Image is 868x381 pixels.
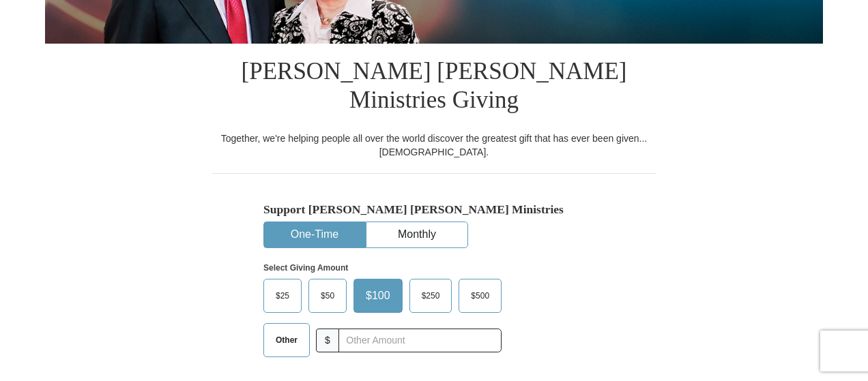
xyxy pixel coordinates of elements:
[314,286,341,306] span: $50
[264,222,365,247] button: One-Time
[269,330,304,350] span: Other
[263,263,348,273] strong: Select Giving Amount
[212,132,656,159] div: Together, we're helping people all over the world discover the greatest gift that has ever been g...
[464,286,496,306] span: $500
[415,286,447,306] span: $250
[338,329,502,352] input: Other Amount
[212,44,656,132] h1: [PERSON_NAME] [PERSON_NAME] Ministries Giving
[316,329,339,352] span: $
[366,222,467,247] button: Monthly
[263,202,605,217] h5: Support [PERSON_NAME] [PERSON_NAME] Ministries
[359,286,397,306] span: $100
[269,286,296,306] span: $25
